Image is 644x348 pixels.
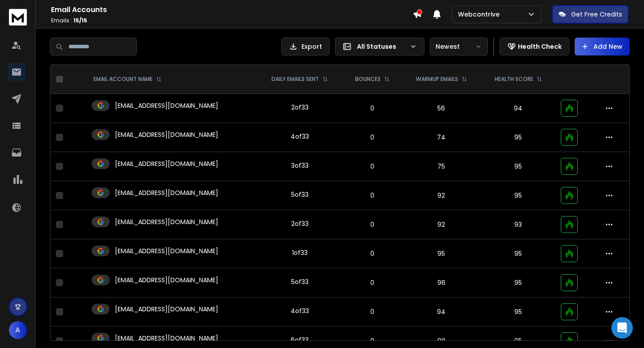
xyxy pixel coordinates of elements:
td: 74 [402,123,481,152]
p: 0 [348,336,396,345]
div: 5 of 33 [291,277,309,286]
div: 4 of 33 [291,132,309,141]
div: 1 of 33 [292,248,308,257]
td: 95 [481,268,555,297]
td: 95 [481,123,555,152]
p: [EMAIL_ADDRESS][DOMAIN_NAME] [115,217,218,226]
button: Add New [575,38,630,55]
p: [EMAIL_ADDRESS][DOMAIN_NAME] [115,101,218,110]
button: Newest [430,38,488,55]
div: 2 of 33 [291,103,309,112]
td: 93 [481,210,555,239]
span: 15 / 15 [73,17,87,24]
div: 4 of 33 [291,306,309,315]
p: [EMAIL_ADDRESS][DOMAIN_NAME] [115,159,218,168]
td: 95 [481,152,555,181]
button: A [9,321,27,339]
div: EMAIL ACCOUNT NAME [93,76,161,83]
p: HEALTH SCORE [495,76,533,83]
h1: Email Accounts [51,4,413,15]
p: [EMAIL_ADDRESS][DOMAIN_NAME] [115,276,218,284]
p: [EMAIL_ADDRESS][DOMAIN_NAME] [115,188,218,197]
p: 0 [348,191,396,200]
button: Get Free Credits [552,5,628,23]
p: BOUNCES [355,76,381,83]
img: logo [9,9,27,25]
p: Health Check [518,42,562,51]
div: 5 of 33 [291,190,309,199]
p: 0 [348,278,396,287]
div: 2 of 33 [291,219,309,228]
p: All Statuses [357,42,406,51]
p: Get Free Credits [571,10,622,19]
div: 6 of 33 [291,335,309,344]
div: 3 of 33 [291,161,309,170]
p: Emails : [51,17,413,24]
button: Export [281,38,330,55]
p: 0 [348,133,396,142]
p: 0 [348,307,396,316]
p: Webcontrive [458,10,503,19]
p: 0 [348,162,396,171]
p: [EMAIL_ADDRESS][DOMAIN_NAME] [115,334,218,343]
p: 0 [348,220,396,229]
td: 92 [402,210,481,239]
td: 95 [481,181,555,210]
td: 96 [402,268,481,297]
p: [EMAIL_ADDRESS][DOMAIN_NAME] [115,305,218,314]
p: [EMAIL_ADDRESS][DOMAIN_NAME] [115,130,218,139]
p: 0 [348,104,396,113]
td: 94 [402,297,481,327]
td: 75 [402,152,481,181]
td: 95 [481,297,555,327]
td: 92 [402,181,481,210]
p: [EMAIL_ADDRESS][DOMAIN_NAME] [115,246,218,255]
p: DAILY EMAILS SENT [271,76,319,83]
button: Health Check [500,38,569,55]
div: Open Intercom Messenger [611,317,633,339]
td: 56 [402,94,481,123]
p: 0 [348,249,396,258]
td: 95 [481,239,555,268]
p: WARMUP EMAILS [416,76,458,83]
td: 95 [402,239,481,268]
td: 94 [481,94,555,123]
